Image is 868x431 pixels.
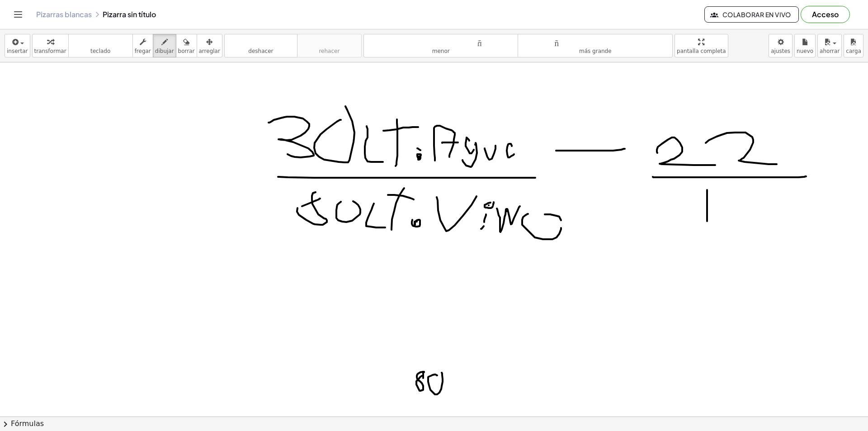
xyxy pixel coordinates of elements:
[520,38,670,46] font: tamaño_del_formato
[432,48,450,54] font: menor
[224,34,297,57] button: deshacerdeshacer
[135,48,151,54] font: fregar
[771,48,790,54] font: ajustes
[846,48,861,54] font: carga
[7,48,28,54] font: insertar
[319,48,340,54] font: rehacer
[675,34,728,57] button: pantalla completa
[178,48,195,54] font: borrar
[153,34,176,57] button: dibujar
[797,48,813,54] font: nuevo
[11,7,25,22] button: Cambiar navegación
[518,34,673,57] button: tamaño_del_formatomás grande
[197,34,222,57] button: arreglar
[34,48,66,54] font: transformar
[68,34,133,57] button: tecladoteclado
[155,48,174,54] font: dibujar
[297,34,362,57] button: rehacerrehacer
[71,38,131,46] font: teclado
[176,34,197,57] button: borrar
[722,10,791,19] font: Colaborar en vivo
[90,48,110,54] font: teclado
[844,34,863,57] button: carga
[363,34,519,57] button: tamaño_del_formatomenor
[248,48,273,54] font: deshacer
[820,48,840,54] font: ahorrar
[817,34,842,57] button: ahorrar
[801,6,850,23] button: Acceso
[226,38,295,46] font: deshacer
[132,34,153,57] button: fregar
[32,34,69,57] button: transformar
[36,10,92,19] a: Pizarras blancas
[769,34,793,57] button: ajustes
[579,48,612,54] font: más grande
[199,48,220,54] font: arreglar
[704,6,799,23] button: Colaborar en vivo
[677,48,726,54] font: pantalla completa
[794,34,816,57] button: nuevo
[5,34,30,57] button: insertar
[299,38,359,46] font: rehacer
[11,419,44,428] font: Fórmulas
[812,9,839,19] font: Acceso
[366,38,516,46] font: tamaño_del_formato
